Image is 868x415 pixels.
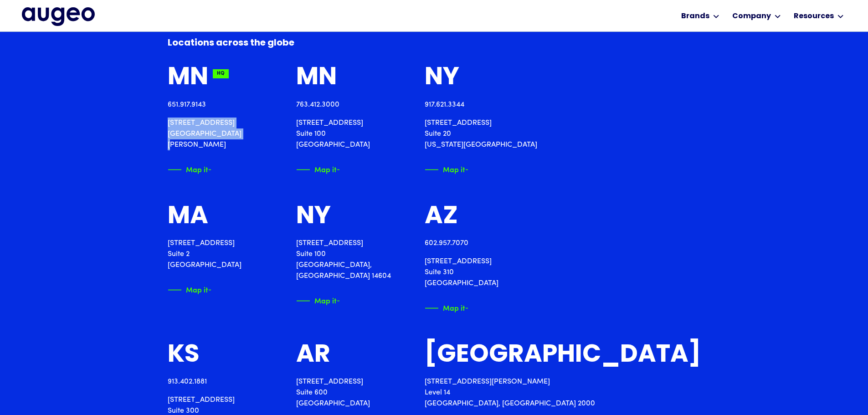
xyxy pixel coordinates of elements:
a: 913.402.1881 [168,378,207,385]
img: Augeo's full logo in midnight blue. [22,7,95,26]
p: [STREET_ADDRESS] Suite 20 [US_STATE][GEOGRAPHIC_DATA] [425,118,537,150]
div: Map it [443,302,465,312]
img: Arrow symbol in bright green pointing right to indicate an active link. [208,285,222,295]
p: [STREET_ADDRESS] Suite 2 [GEOGRAPHIC_DATA] [168,238,241,271]
div: MN [168,65,208,92]
a: 917.621.3344 [425,101,464,108]
div: [GEOGRAPHIC_DATA] [425,342,701,369]
a: Map itArrow symbol in bright green pointing right to indicate an active link. [425,303,468,313]
div: Resources [794,11,834,22]
div: Company [732,11,771,22]
div: Map it [314,164,337,173]
div: AR [296,342,330,369]
a: Map itArrow symbol in bright green pointing right to indicate an active link. [425,165,468,174]
a: 763.412.3000 [296,101,339,108]
h6: Locations across the globe [168,36,481,50]
a: 602.957.7070 [425,240,468,247]
p: [STREET_ADDRESS] Suite 600 [GEOGRAPHIC_DATA] [296,376,370,409]
p: [STREET_ADDRESS] Suite 310 [GEOGRAPHIC_DATA] [425,256,498,289]
div: KS [168,342,200,369]
img: Arrow symbol in bright green pointing right to indicate an active link. [465,303,479,313]
div: NY [425,65,459,92]
p: [STREET_ADDRESS] [GEOGRAPHIC_DATA][PERSON_NAME] [168,118,274,150]
a: Map itArrow symbol in bright green pointing right to indicate an active link. [296,165,339,174]
div: Map it [314,295,337,304]
img: Arrow symbol in bright green pointing right to indicate an active link. [337,165,350,174]
div: HQ [213,69,229,78]
img: Arrow symbol in bright green pointing right to indicate an active link. [208,165,222,174]
div: Map it [186,164,208,173]
a: home [22,7,95,26]
div: Map it [443,164,465,173]
div: MN [296,65,337,92]
p: [STREET_ADDRESS][PERSON_NAME] Level 14 [GEOGRAPHIC_DATA], [GEOGRAPHIC_DATA] 2000 [425,376,701,409]
a: Map itArrow symbol in bright green pointing right to indicate an active link. [168,285,211,295]
p: [STREET_ADDRESS] Suite 100 [GEOGRAPHIC_DATA] [296,118,370,150]
div: Brands [681,11,709,22]
a: Map itArrow symbol in bright green pointing right to indicate an active link. [296,296,339,306]
div: MA [168,204,208,231]
img: Arrow symbol in bright green pointing right to indicate an active link. [337,296,350,306]
div: NY [296,204,331,231]
p: [STREET_ADDRESS] Suite 100 [GEOGRAPHIC_DATA], [GEOGRAPHIC_DATA] 14604 [296,238,403,282]
img: Arrow symbol in bright green pointing right to indicate an active link. [465,165,479,174]
a: 651.917.9143 [168,101,206,108]
div: Map it [186,284,208,293]
div: AZ [425,204,458,231]
a: Map itArrow symbol in bright green pointing right to indicate an active link. [168,165,211,174]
